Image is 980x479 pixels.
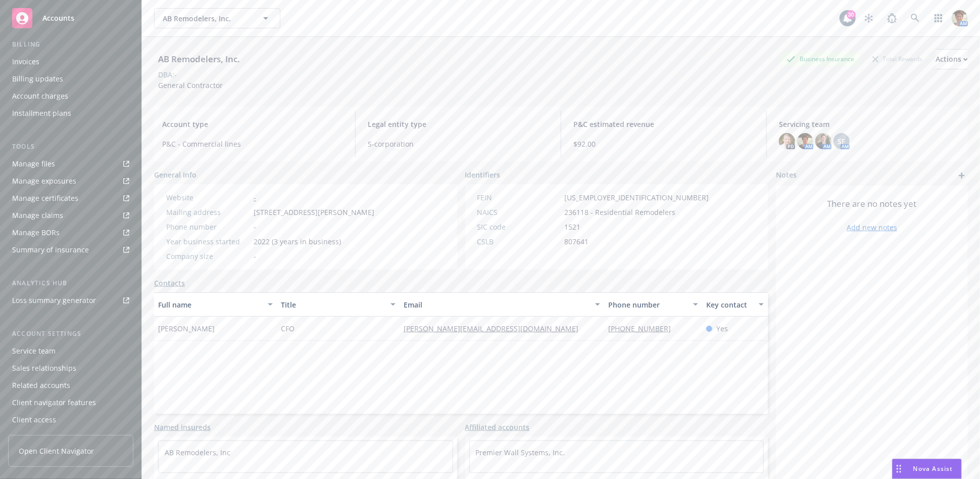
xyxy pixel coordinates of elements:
span: [STREET_ADDRESS][PERSON_NAME] [254,207,374,217]
a: Invoices [8,54,133,70]
a: [PERSON_NAME][EMAIL_ADDRESS][DOMAIN_NAME] [404,324,586,333]
a: Manage exposures [8,173,133,189]
img: photo [815,133,831,149]
span: Servicing team [779,119,960,129]
div: Website [166,192,250,203]
div: Manage exposures [12,173,76,189]
a: Client access [8,412,133,428]
div: Total Rewards [867,53,927,65]
div: Analytics hub [8,278,133,288]
span: 2022 (3 years in business) [254,236,341,247]
span: [PERSON_NAME] [158,323,215,334]
div: Tools [8,142,133,152]
a: Manage files [8,156,133,172]
div: CSLB [477,236,561,247]
span: SF [838,136,846,147]
div: Loss summary generator [12,292,96,309]
div: Summary of insurance [12,242,89,258]
img: photo [779,133,795,149]
img: photo [952,10,968,26]
div: Billing updates [12,71,63,87]
span: 807641 [565,236,589,247]
a: Installment plans [8,105,133,121]
a: Manage BORs [8,225,133,241]
div: Related accounts [12,377,70,394]
button: Nova Assist [892,459,962,479]
div: AB Remodelers, Inc. [154,53,244,66]
div: Sales relationships [12,360,76,376]
div: Title [281,299,384,310]
a: Service team [8,343,133,359]
a: Manage certificates [8,190,133,206]
div: Manage certificates [12,190,78,206]
span: Yes [716,323,728,334]
div: NAICS [477,207,561,217]
span: [US_EMPLOYER_IDENTIFICATION_NUMBER] [565,192,709,203]
button: Full name [154,292,277,317]
a: - [254,193,256,202]
a: Add new notes [847,222,897,233]
div: Client access [12,412,56,428]
button: AB Remodelers, Inc. [154,8,280,28]
a: Stop snowing [859,8,879,28]
div: Installment plans [12,105,71,121]
a: Contacts [154,278,185,288]
div: 30 [847,10,856,19]
a: Related accounts [8,377,133,394]
div: Billing [8,39,133,50]
span: There are no notes yet [827,198,917,210]
button: Title [277,292,400,317]
div: Business Insurance [781,53,859,65]
div: Email [404,299,589,310]
div: Drag to move [893,459,905,478]
span: CFO [281,323,295,334]
div: Mailing address [166,207,250,217]
span: Legal entity type [368,119,549,129]
span: Notes [776,169,797,182]
div: Manage claims [12,207,63,224]
div: Account charges [12,88,68,104]
div: DBA: - [158,69,177,80]
a: Client navigator features [8,395,133,411]
span: $92.00 [573,139,754,149]
a: Loss summary generator [8,292,133,309]
div: Client navigator features [12,395,96,411]
a: Premier Wall Systems, Inc. [476,448,565,457]
div: Year business started [166,236,250,247]
a: add [956,169,968,182]
span: 236118 - Residential Remodelers [565,207,676,217]
div: Key contact [706,299,753,310]
a: Billing updates [8,71,133,87]
a: Sales relationships [8,360,133,376]
span: 1521 [565,222,581,232]
span: Account type [162,119,343,129]
div: FEIN [477,192,561,203]
span: P&C - Commercial lines [162,139,343,149]
span: - [254,222,256,232]
a: Summary of insurance [8,242,133,258]
span: Identifiers [465,169,501,180]
span: Nova Assist [913,464,953,473]
button: Actions [936,49,968,69]
span: - [254,251,256,262]
span: Open Client Navigator [19,446,94,456]
div: SIC code [477,222,561,232]
span: P&C estimated revenue [573,119,754,129]
img: photo [797,133,813,149]
span: AB Remodelers, Inc. [163,13,250,24]
a: Named insureds [154,422,211,432]
div: Invoices [12,54,39,70]
div: Full name [158,299,262,310]
a: Account charges [8,88,133,104]
span: General Contractor [158,80,223,90]
span: Accounts [42,14,74,22]
a: AB Remodelers, Inc [165,448,230,457]
div: Account settings [8,329,133,339]
div: Company size [166,251,250,262]
div: Manage BORs [12,225,60,241]
div: Phone number [608,299,687,310]
span: S-corporation [368,139,549,149]
a: Manage claims [8,207,133,224]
